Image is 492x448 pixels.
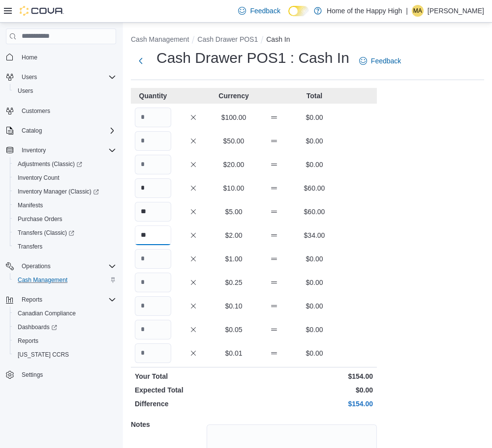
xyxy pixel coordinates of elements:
span: Users [14,85,116,97]
button: Next [131,51,151,71]
input: Quantity [135,320,171,339]
button: Settings [2,367,120,382]
p: $0.25 [215,278,252,287]
a: Feedback [234,1,284,21]
p: $0.00 [296,301,333,311]
h5: Notes [131,415,205,434]
p: Your Total [135,371,252,381]
a: Users [14,85,37,97]
span: Transfers [14,241,116,252]
p: $0.10 [215,301,252,311]
span: Transfers [18,243,42,251]
p: $0.00 [296,160,333,169]
button: Purchase Orders [10,212,120,226]
input: Quantity [135,178,171,198]
span: Purchase Orders [18,215,62,223]
p: [PERSON_NAME] [428,5,484,17]
a: [US_STATE] CCRS [14,349,73,361]
p: $0.00 [296,112,333,122]
button: Cash Drawer POS1 [197,35,258,43]
span: Reports [14,335,116,347]
p: $60.00 [296,183,333,193]
button: Inventory Count [10,171,120,185]
input: Dark Mode [288,6,309,16]
button: Customers [2,104,120,118]
p: Currency [215,91,252,101]
nav: An example of EuiBreadcrumbs [131,34,484,46]
p: $5.00 [215,207,252,217]
input: Quantity [135,273,171,292]
button: Inventory [2,143,120,157]
p: $20.00 [215,160,252,169]
button: Users [10,84,120,98]
button: Users [2,70,120,84]
p: $0.00 [296,254,333,264]
button: Reports [2,293,120,307]
span: Dashboards [18,323,57,331]
p: $0.00 [256,385,373,395]
span: Inventory [22,146,46,154]
button: [US_STATE] CCRS [10,348,120,362]
p: $10.00 [215,183,252,193]
button: Catalog [2,124,120,138]
p: $0.00 [296,325,333,335]
span: Catalog [18,125,116,137]
span: MA [413,5,422,17]
button: Inventory [18,144,50,156]
button: Users [18,71,41,83]
button: Canadian Compliance [10,307,120,320]
button: Reports [18,294,46,306]
span: Users [22,73,37,81]
span: Inventory [18,144,116,156]
a: Dashboards [14,321,61,333]
a: Inventory Manager (Classic) [10,185,120,198]
span: Catalog [22,127,42,135]
p: Expected Total [135,385,252,395]
p: Quantity [135,91,171,101]
a: Purchase Orders [14,213,66,225]
span: Canadian Compliance [18,309,76,317]
span: Operations [18,260,116,272]
span: Washington CCRS [14,349,116,361]
input: Quantity [135,296,171,316]
a: Transfers (Classic) [10,226,120,240]
button: Operations [18,260,55,272]
a: Cash Management [14,274,71,286]
span: Dashboards [14,321,116,333]
a: Adjustments (Classic) [14,158,86,170]
button: Home [2,50,120,64]
span: Inventory Manager (Classic) [14,186,116,197]
input: Quantity [135,202,171,222]
input: Quantity [135,249,171,269]
span: Home [22,54,37,61]
div: Milagros Argoso [412,5,424,17]
a: Home [18,52,41,63]
h1: Cash Drawer POS1 : Cash In [156,48,349,68]
p: $0.05 [215,325,252,335]
span: Customers [18,105,116,117]
a: Transfers [14,241,46,252]
a: Customers [18,105,54,117]
p: $60.00 [296,207,333,217]
span: Reports [18,294,116,306]
input: Quantity [135,131,171,151]
p: $50.00 [215,136,252,146]
span: Canadian Compliance [14,308,116,319]
span: Settings [18,368,116,381]
p: $1.00 [215,254,252,264]
img: Cova [20,6,64,16]
span: Adjustments (Classic) [14,158,116,170]
span: Transfers (Classic) [14,227,116,239]
button: Cash Management [10,273,120,287]
span: Customers [22,107,50,115]
span: Transfers (Classic) [18,229,74,237]
span: Feedback [250,6,280,16]
a: Dashboards [10,320,120,334]
p: $0.01 [215,348,252,358]
button: Transfers [10,240,120,253]
button: Cash Management [131,35,189,43]
span: Inventory Count [14,172,116,184]
span: [US_STATE] CCRS [18,351,69,359]
span: Reports [22,296,42,304]
span: Settings [22,371,43,379]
